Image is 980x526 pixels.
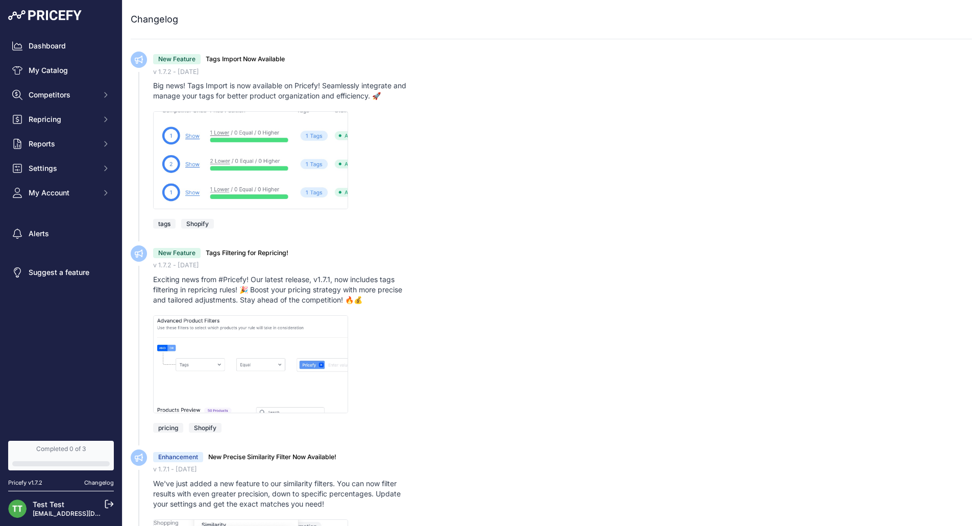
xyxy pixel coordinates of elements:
[153,452,203,462] div: Enhancement
[206,55,285,64] h3: Tags Import Now Available
[33,510,139,517] a: [EMAIL_ADDRESS][DOMAIN_NAME]
[29,163,95,173] span: Settings
[29,139,95,149] span: Reports
[153,248,201,258] div: New Feature
[131,12,178,27] h2: Changelog
[153,81,414,101] div: Big news! Tags Import is now available on Pricefy! Seamlessly integrate and manage your tags for ...
[8,135,114,153] button: Reports
[153,219,176,229] span: tags
[29,90,95,100] span: Competitors
[153,423,183,433] span: pricing
[8,37,114,55] a: Dashboard
[29,114,95,124] span: Repricing
[8,159,114,178] button: Settings
[8,10,82,20] img: Pricefy Logo
[153,465,972,474] div: v 1.7.1 - [DATE]
[12,445,110,453] div: Completed 0 of 3
[84,479,114,486] a: Changelog
[153,261,972,270] div: v 1.7.2 - [DATE]
[208,453,336,462] h3: New Precise Similarity Filter Now Available!
[29,188,95,198] span: My Account
[8,263,114,282] a: Suggest a feature
[181,219,214,229] span: Shopify
[8,86,114,104] button: Competitors
[8,479,42,487] div: Pricefy v1.7.2
[8,441,114,470] a: Completed 0 of 3
[189,423,222,433] span: Shopify
[8,37,114,429] nav: Sidebar
[153,67,972,77] div: v 1.7.2 - [DATE]
[8,224,114,243] a: Alerts
[153,274,414,305] div: Exciting news from #Pricefy! Our latest release, v1.7.1, now includes tags filtering in repricing...
[33,500,64,509] a: Test Test
[206,248,288,258] h3: Tags Filtering for Repricing!
[153,479,414,509] div: We've just added a new feature to our similarity filters. You can now filter results with even gr...
[8,61,114,80] a: My Catalog
[153,54,201,64] div: New Feature
[8,110,114,129] button: Repricing
[8,184,114,202] button: My Account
